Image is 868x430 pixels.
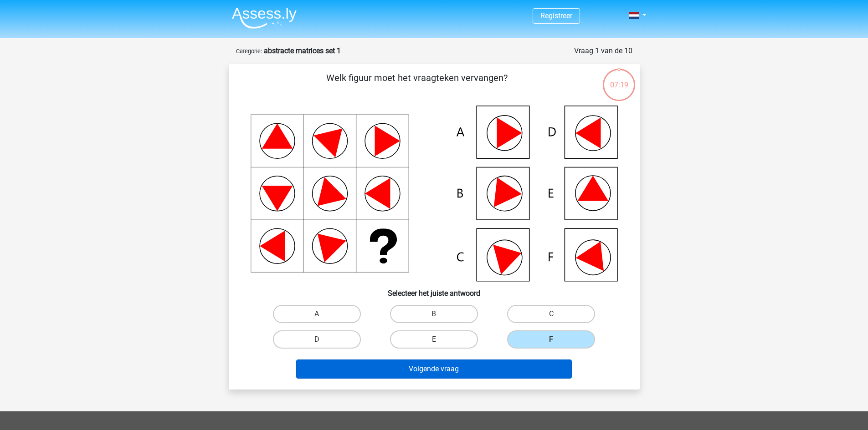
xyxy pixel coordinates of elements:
[602,68,636,91] div: 07:19
[507,330,595,349] label: F
[390,330,478,349] label: E
[243,282,625,298] h6: Selecteer het juiste antwoord
[236,48,262,55] small: Categorie:
[273,330,361,349] label: D
[507,305,595,323] label: C
[540,11,572,20] a: Registreer
[264,46,341,55] strong: abstracte matrices set 1
[296,359,572,379] button: Volgende vraag
[232,7,297,29] img: Assessly
[390,305,478,323] label: B
[273,305,361,323] label: A
[243,71,591,98] p: Welk figuur moet het vraagteken vervangen?
[574,46,632,56] div: Vraag 1 van de 10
